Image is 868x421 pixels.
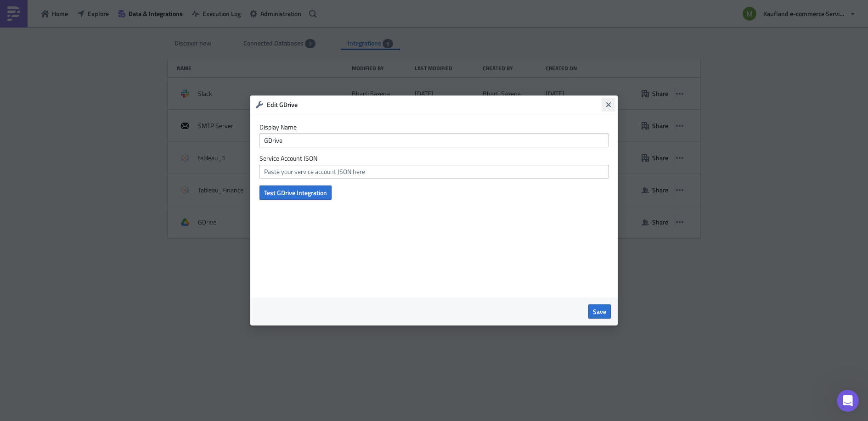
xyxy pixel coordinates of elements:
[602,98,615,112] button: Close
[259,123,609,131] label: Display Name
[264,188,327,197] span: Test GDrive Integration
[267,101,602,109] h6: Edit GDrive
[259,185,332,200] button: Test GDrive Integration
[588,304,611,319] button: Save
[259,154,609,163] label: Service Account JSON
[259,165,609,179] input: Paste your service account JSON here
[837,390,859,412] iframe: Intercom live chat
[593,307,606,316] span: Save
[259,134,609,147] input: Give it a name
